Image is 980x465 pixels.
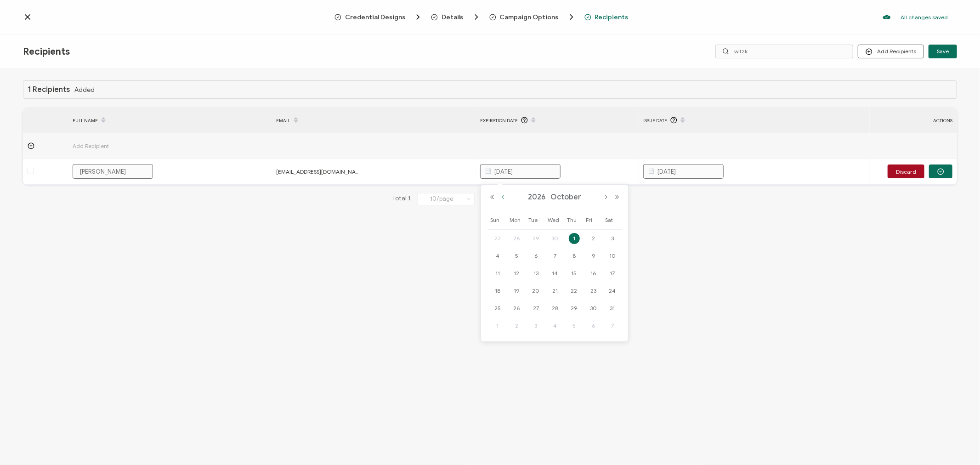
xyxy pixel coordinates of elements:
span: Campaign Options [500,14,559,21]
div: FULL NAME [68,113,272,128]
span: 7 [607,320,618,331]
button: Discard [888,164,924,178]
span: 9 [588,250,599,261]
span: Credential Designs [345,14,405,21]
span: Issue Date [643,115,667,126]
div: Breadcrumb [334,12,646,22]
span: 11 [492,268,503,279]
span: 1 [492,320,503,331]
span: 31 [607,303,618,314]
span: 30 [588,303,599,314]
span: Recipients [584,14,629,21]
th: Fri [584,211,603,230]
span: 4 [492,250,503,261]
span: 28 [511,233,522,244]
th: Wed [545,211,565,230]
span: 20 [530,285,541,296]
span: 29 [530,233,541,244]
p: All changes saved [901,14,948,21]
button: Previous Month [498,194,509,200]
span: 22 [569,285,580,296]
span: Credential Designs [334,12,423,22]
th: Sun [488,211,507,230]
span: 21 [549,285,561,296]
span: 27 [492,233,503,244]
span: 12 [511,268,522,279]
span: Recipients [595,14,629,21]
span: Details [442,14,464,21]
span: Total 1 [392,193,410,205]
span: 28 [549,303,561,314]
iframe: Chat Widget [934,421,980,465]
button: Save [929,45,957,58]
span: 26 [511,303,522,314]
span: Save [937,49,949,54]
span: 3 [607,233,618,244]
span: 5 [569,320,580,331]
span: Campaign Options [489,12,576,22]
span: 14 [549,268,561,279]
span: 4 [549,320,561,331]
span: October [548,193,583,202]
button: Add Recipients [858,45,924,58]
span: 18 [492,285,503,296]
span: 27 [530,303,541,314]
span: 24 [607,285,618,296]
th: Mon [507,211,527,230]
span: 19 [511,285,522,296]
input: Select [417,193,475,205]
span: 6 [530,250,541,261]
span: Added [74,86,95,93]
span: 2 [511,320,522,331]
span: Details [431,12,481,22]
span: Add Recipient [73,141,160,151]
span: 8 [569,250,580,261]
span: 15 [569,268,580,279]
button: Next Year [612,194,623,200]
span: 1 [569,233,580,244]
span: 5 [511,250,522,261]
button: Next Month [600,194,612,200]
span: 6 [588,320,599,331]
th: Tue [526,211,545,230]
span: 7 [549,250,561,261]
span: [EMAIL_ADDRESS][DOMAIN_NAME] [277,166,364,177]
span: Recipients [23,46,70,57]
h1: 1 Recipients [28,85,70,94]
span: 10 [607,250,618,261]
th: Sat [603,211,622,230]
input: Search [715,45,853,58]
span: 25 [492,303,503,314]
button: Previous Year [487,194,498,200]
span: 2 [588,233,599,244]
span: 17 [607,268,618,279]
input: Jane Doe [73,164,153,179]
span: 29 [569,303,580,314]
th: Thu [565,211,584,230]
span: 30 [549,233,561,244]
div: ACTIONS [870,115,957,126]
span: 23 [588,285,599,296]
span: 16 [588,268,599,279]
span: Expiration Date [480,115,518,126]
div: EMAIL [272,113,476,128]
span: 2026 [526,193,548,202]
span: 3 [530,320,541,331]
span: 13 [530,268,541,279]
